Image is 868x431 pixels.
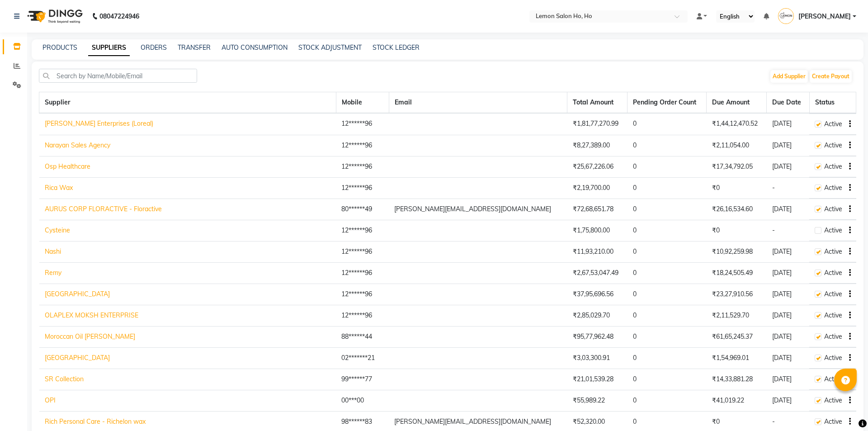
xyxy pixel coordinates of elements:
td: 0 [627,199,707,220]
td: [DATE] [767,390,810,411]
td: 0 [627,156,707,177]
td: 0 [627,305,707,326]
span: Active [824,396,842,405]
a: Rich Personal Care - Richelon wax [45,417,146,426]
a: [PERSON_NAME] Enterprises (Loreal) [45,119,153,128]
td: [DATE] [767,156,810,177]
td: [DATE] [767,284,810,305]
a: ORDERS [141,43,167,52]
span: Active [824,226,842,235]
button: Create Payout [810,70,852,83]
img: Mohammed Faisal [778,8,794,24]
b: 08047224946 [99,4,139,29]
td: ₹37,95,696.56 [567,284,627,305]
td: [DATE] [767,262,810,284]
span: Active [824,141,842,150]
td: 0 [627,262,707,284]
td: ₹0 [707,177,767,199]
span: Active [824,353,842,363]
td: ₹1,75,800.00 [567,220,627,241]
td: 0 [627,284,707,305]
td: ₹2,11,529.70 [707,305,767,326]
a: Rica Wax [45,184,73,192]
th: Due Amount [707,92,767,114]
a: PRODUCTS [42,43,77,52]
a: Cysteine [45,226,70,234]
span: Active [824,183,842,193]
span: Active [824,247,842,256]
td: 0 [627,113,707,135]
span: Active [824,119,842,129]
td: ₹0 [707,220,767,241]
a: [GEOGRAPHIC_DATA] [45,290,110,298]
td: 0 [627,241,707,262]
td: ₹23,27,910.56 [707,284,767,305]
a: OPI [45,396,56,404]
td: ₹21,01,539.28 [567,369,627,390]
a: Nashi [45,247,61,256]
td: ₹55,989.22 [567,390,627,411]
a: SR Collection [45,375,84,383]
td: [DATE] [767,241,810,262]
a: Osp Healthcare [45,162,90,171]
th: Total Amount [567,92,627,114]
td: 0 [627,369,707,390]
td: ₹2,85,029.70 [567,305,627,326]
td: ₹61,65,245.37 [707,326,767,347]
td: ₹17,34,792.05 [707,156,767,177]
span: Active [824,204,842,214]
span: Active [824,417,842,426]
span: Active [824,374,842,384]
td: [DATE] [767,347,810,369]
th: Pending Order Count [627,92,707,114]
td: ₹2,19,700.00 [567,177,627,199]
td: 0 [627,326,707,347]
a: STOCK ADJUSTMENT [298,43,362,52]
td: ₹10,92,259.98 [707,241,767,262]
td: ₹26,16,534.60 [707,199,767,220]
span: Active [824,311,842,320]
td: 0 [627,220,707,241]
td: [DATE] [767,199,810,220]
td: [DATE] [767,305,810,326]
a: AURUS CORP FLORACTIVE - Floractive [45,205,162,213]
a: Remy [45,269,61,277]
td: - [767,220,810,241]
th: Due Date [767,92,810,114]
td: 0 [627,177,707,199]
td: - [767,177,810,199]
td: [DATE] [767,369,810,390]
a: Narayan Sales Agency [45,141,110,149]
th: Email [389,92,567,114]
td: [PERSON_NAME][EMAIL_ADDRESS][DOMAIN_NAME] [389,199,567,220]
img: logo [23,4,85,29]
span: Active [824,268,842,278]
a: OLAPLEX MOKSH ENTERPRISE [45,311,138,319]
span: Active [824,332,842,341]
td: 0 [627,135,707,156]
td: [DATE] [767,326,810,347]
td: 0 [627,347,707,369]
span: Active [824,162,842,171]
td: [DATE] [767,113,810,135]
td: [DATE] [767,135,810,156]
a: STOCK LEDGER [373,43,420,52]
a: SUPPLIERS [88,40,130,56]
td: ₹18,24,505.49 [707,262,767,284]
td: ₹1,81,77,270.99 [567,113,627,135]
td: ₹72,68,651.78 [567,199,627,220]
td: ₹1,54,969.01 [707,347,767,369]
td: ₹95,77,962.48 [567,326,627,347]
th: Status [809,92,856,114]
td: 0 [627,390,707,411]
th: Supplier [39,92,336,114]
td: ₹1,44,12,470.52 [707,113,767,135]
input: Search by Name/Mobile/Email [39,69,197,83]
td: ₹25,67,226.06 [567,156,627,177]
span: [PERSON_NAME] [798,12,851,21]
td: ₹2,67,53,047.49 [567,262,627,284]
button: Add Supplier [770,70,808,83]
td: ₹8,27,389.00 [567,135,627,156]
a: TRANSFER [178,43,211,52]
td: ₹3,03,300.91 [567,347,627,369]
